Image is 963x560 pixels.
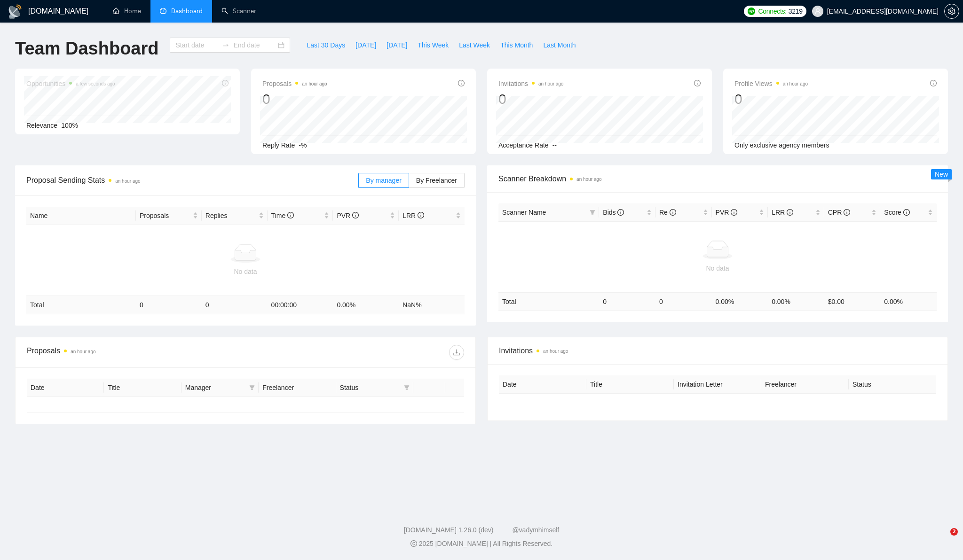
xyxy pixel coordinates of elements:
div: 0 [734,90,808,108]
span: This Month [500,40,533,50]
button: download [449,345,464,360]
span: Invitations [499,345,936,357]
td: 00:00:00 [268,296,333,314]
span: Reply Rate [262,141,295,149]
span: info-circle [617,209,624,216]
img: logo [8,4,23,19]
span: Relevance [26,122,57,129]
span: Scanner Breakdown [498,173,937,185]
td: $ 0.00 [824,292,881,311]
time: an hour ago [538,81,563,86]
input: Start date [175,40,218,50]
td: Total [26,296,136,314]
span: info-circle [694,80,701,86]
td: 0.00 % [768,292,824,311]
td: 0 [655,292,712,311]
time: an hour ago [115,179,140,184]
span: Bids [603,209,624,216]
span: Profile Views [734,78,808,89]
a: searchScanner [221,7,256,15]
span: to [222,41,229,49]
span: Proposal Sending Stats [26,174,358,186]
span: user [814,8,821,15]
span: filter [402,381,411,395]
time: an hour ago [302,81,327,86]
td: Total [498,292,599,311]
input: End date [233,40,276,50]
span: -- [553,141,557,149]
span: info-circle [844,209,850,216]
td: 0 [202,296,268,314]
span: Time [271,212,294,219]
button: Last Week [454,38,495,53]
span: Manager [185,382,245,393]
td: 0.00 % [333,296,399,314]
span: copyright [410,540,417,547]
button: Last Month [538,38,581,53]
th: Date [499,375,586,394]
span: Replies [205,210,257,221]
span: Invitations [498,78,563,89]
span: filter [249,385,255,390]
td: 0 [599,292,655,311]
th: Replies [202,207,268,225]
div: 2025 [DOMAIN_NAME] | All Rights Reserved. [8,539,955,549]
span: info-circle [731,209,737,216]
span: info-circle [458,80,465,86]
td: 0 [136,296,202,314]
span: PVR [337,212,359,219]
span: setting [945,8,959,15]
a: @vadymhimself [512,526,559,534]
span: -% [299,141,307,149]
span: Score [884,209,909,216]
th: Title [586,375,674,394]
time: an hour ago [783,81,808,86]
td: NaN % [399,296,465,314]
span: New [935,171,948,178]
span: Last Week [459,40,490,50]
span: Proposals [140,210,191,221]
div: 0 [498,90,563,108]
time: an hour ago [543,349,568,354]
th: Title [104,379,181,397]
span: LRR [772,209,793,216]
span: Re [659,209,676,216]
span: info-circle [670,209,676,216]
span: 2 [950,528,958,536]
span: LRR [403,212,424,219]
span: filter [590,210,595,215]
th: Manager [182,379,259,397]
span: [DATE] [355,40,376,50]
span: By manager [366,177,401,184]
span: filter [588,205,597,219]
th: Proposals [136,207,202,225]
div: No data [30,266,461,277]
span: 100% [61,122,78,129]
img: upwork-logo.png [748,8,755,15]
span: info-circle [930,80,937,86]
span: Scanner Name [502,209,546,216]
span: Proposals [262,78,327,89]
span: PVR [716,209,738,216]
span: info-circle [903,209,910,216]
th: Invitation Letter [674,375,761,394]
span: By Freelancer [416,177,457,184]
span: 3219 [789,6,803,16]
button: setting [944,4,959,19]
div: Proposals [27,345,245,360]
h1: Team Dashboard [15,38,158,60]
a: setting [944,8,959,15]
span: Status [340,382,400,393]
iframe: Intercom live chat [931,528,954,551]
span: info-circle [287,212,294,218]
div: 0 [262,90,327,108]
span: filter [247,381,257,395]
th: Freelancer [259,379,336,397]
th: Date [27,379,104,397]
td: 0.00 % [880,292,937,311]
span: info-circle [418,212,424,218]
time: an hour ago [71,349,95,354]
button: [DATE] [350,38,381,53]
th: Freelancer [761,375,849,394]
button: This Month [495,38,538,53]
